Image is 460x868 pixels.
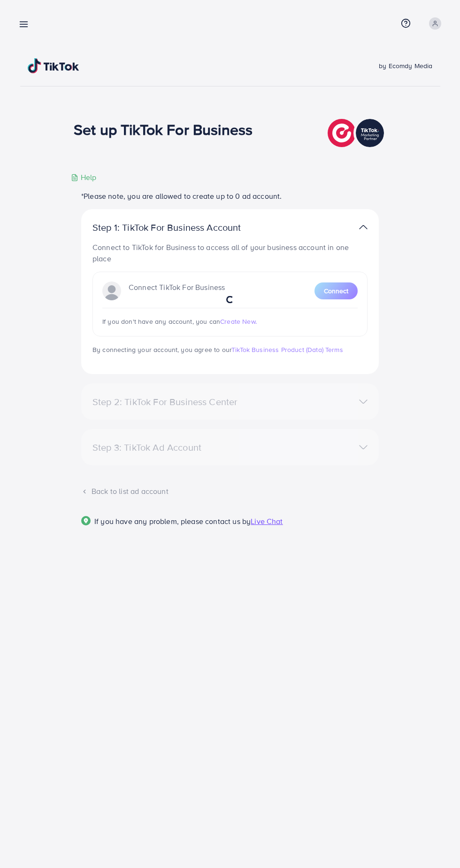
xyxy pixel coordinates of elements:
p: *Please note, you are allowed to create up to 0 ad account. [81,190,379,202]
span: Live Chat [251,516,283,526]
img: TikTok partner [359,220,368,234]
img: TikTok [28,58,79,73]
h1: Set up TikTok For Business [74,120,253,138]
img: TikTok partner [328,117,386,149]
div: Back to list ad account [81,486,379,497]
span: by Ecomdy Media [379,61,432,70]
p: Step 1: TikTok For Business Account [92,222,271,233]
div: Help [71,172,97,183]
span: If you have any problem, please contact us by [94,516,251,526]
img: Popup guide [81,516,91,525]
